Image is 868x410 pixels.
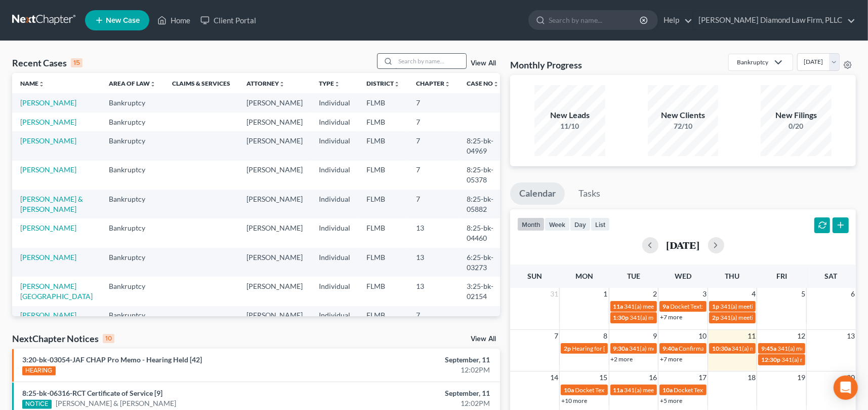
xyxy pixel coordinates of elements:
[549,11,641,29] input: Search by name...
[693,11,855,29] a: [PERSON_NAME] Diamond Law Firm, PLLC
[20,98,76,107] a: [PERSON_NAME]
[101,190,164,218] td: Bankruptcy
[311,248,358,277] td: Individual
[238,306,311,325] td: [PERSON_NAME]
[358,113,408,131] td: FLMB
[103,334,114,343] div: 10
[697,330,708,342] span: 10
[20,311,76,319] a: [PERSON_NAME]
[670,303,827,310] span: Docket Text: for St [PERSON_NAME] [PERSON_NAME] et al
[850,288,856,300] span: 6
[311,190,358,218] td: Individual
[720,314,818,321] span: 341(a) meeting for [PERSON_NAME]
[152,11,195,29] a: Home
[366,80,400,87] a: Districtunfold_more
[575,272,593,280] span: Mon
[459,161,507,190] td: 8:25-bk-05378
[613,345,629,352] span: 9:30a
[311,131,358,160] td: Individual
[663,345,678,352] span: 9:40a
[341,398,490,408] div: 12:02PM
[408,248,459,277] td: 13
[20,80,45,87] a: Nameunfold_more
[471,60,496,67] a: View All
[625,386,722,394] span: 341(a) meeting for [PERSON_NAME]
[549,371,559,384] span: 14
[416,80,450,87] a: Chapterunfold_more
[625,303,722,310] span: 341(a) meeting for [PERSON_NAME]
[20,253,76,262] a: [PERSON_NAME]
[527,272,542,280] span: Sun
[751,288,757,300] span: 4
[12,57,82,69] div: Recent Cases
[238,131,311,160] td: [PERSON_NAME]
[674,386,867,394] span: Docket Text: for [PERSON_NAME] St [PERSON_NAME] [PERSON_NAME]
[358,306,408,325] td: FLMB
[459,277,507,306] td: 3:25-bk-02154
[459,248,507,277] td: 6:25-bk-03273
[358,131,408,160] td: FLMB
[408,161,459,190] td: 7
[101,131,164,160] td: Bankruptcy
[71,58,82,67] div: 15
[246,80,285,87] a: Attorneyunfold_more
[825,272,838,280] span: Sat
[613,386,624,394] span: 11a
[238,93,311,112] td: [PERSON_NAME]
[408,218,459,247] td: 13
[663,386,673,394] span: 10a
[648,121,719,131] div: 72/10
[20,223,76,232] a: [PERSON_NAME]
[311,93,358,112] td: Individual
[101,277,164,306] td: Bankruptcy
[796,330,806,342] span: 12
[679,345,795,352] span: Confirmation Hearing for [PERSON_NAME]
[712,314,719,321] span: 2p
[395,54,466,68] input: Search by name...
[761,345,776,352] span: 9:45a
[660,313,682,321] a: +7 more
[358,277,408,306] td: FLMB
[846,371,856,384] span: 20
[238,248,311,277] td: [PERSON_NAME]
[311,306,358,325] td: Individual
[444,81,450,87] i: unfold_more
[311,277,358,306] td: Individual
[195,11,261,29] a: Client Portal
[517,217,545,231] button: month
[311,161,358,190] td: Individual
[660,355,682,363] a: +7 more
[800,288,806,300] span: 5
[311,113,358,131] td: Individual
[564,345,571,352] span: 2p
[603,288,609,300] span: 1
[56,398,176,408] a: [PERSON_NAME] & [PERSON_NAME]
[358,161,408,190] td: FLMB
[534,121,605,131] div: 11/10
[109,80,156,87] a: Area of Lawunfold_more
[652,288,658,300] span: 2
[549,288,559,300] span: 31
[648,109,719,121] div: New Clients
[648,371,658,384] span: 16
[101,93,164,112] td: Bankruptcy
[358,218,408,247] td: FLMB
[20,195,83,213] a: [PERSON_NAME] & [PERSON_NAME]
[737,58,768,66] div: Bankruptcy
[101,218,164,247] td: Bankruptcy
[101,161,164,190] td: Bankruptcy
[834,376,858,400] div: Open Intercom Messenger
[534,109,605,121] div: New Leads
[471,336,496,343] a: View All
[238,113,311,131] td: [PERSON_NAME]
[553,330,559,342] span: 7
[106,17,140,24] span: New Case
[22,400,52,409] div: NOTICE
[319,80,340,87] a: Typeunfold_more
[341,365,490,375] div: 12:02PM
[101,113,164,131] td: Bankruptcy
[408,113,459,131] td: 7
[572,345,651,352] span: Hearing for [PERSON_NAME]
[358,190,408,218] td: FLMB
[761,109,832,121] div: New Filings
